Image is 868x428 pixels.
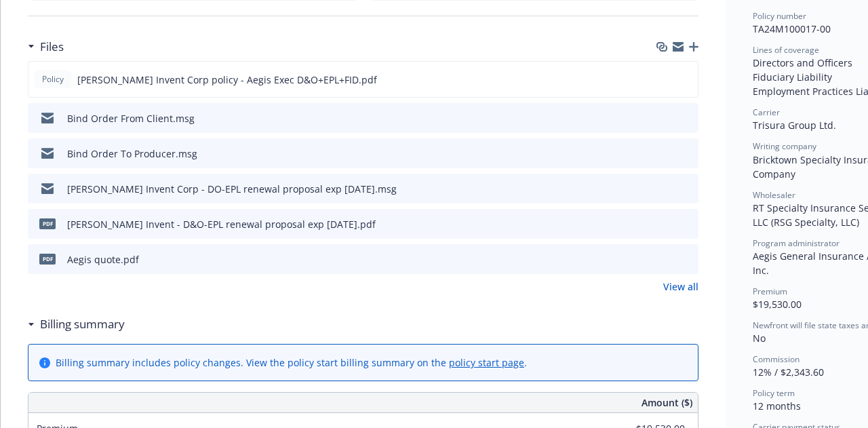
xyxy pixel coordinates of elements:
[28,315,125,333] div: Billing summary
[681,182,693,196] button: preview file
[67,182,397,196] div: [PERSON_NAME] Invent Corp - DO-EPL renewal proposal exp [DATE].msg
[659,147,670,161] button: download file
[753,189,795,201] span: Wholesaler
[753,106,780,118] span: Carrier
[753,286,787,297] span: Premium
[658,73,669,87] button: download file
[449,356,524,369] a: policy start page
[753,387,795,399] span: Policy term
[753,140,816,152] span: Writing company
[753,366,824,378] span: 12% / $2,343.60
[753,353,800,365] span: Commission
[753,44,819,56] span: Lines of coverage
[681,252,693,267] button: preview file
[659,182,670,196] button: download file
[681,217,693,231] button: preview file
[77,73,377,87] span: [PERSON_NAME] Invent Corp policy - Aegis Exec D&O+EPL+FID.pdf
[67,217,376,231] div: [PERSON_NAME] Invent - D&O-EPL renewal proposal exp [DATE].pdf
[753,22,831,35] span: TA24M100017-00
[642,395,692,410] span: Amount ($)
[39,73,66,85] span: Policy
[67,111,195,125] div: Bind Order From Client.msg
[56,355,527,370] div: Billing summary includes policy changes. View the policy start billing summary on the .
[681,147,693,161] button: preview file
[659,111,670,125] button: download file
[753,10,806,22] span: Policy number
[681,111,693,125] button: preview file
[659,252,670,267] button: download file
[753,400,801,412] span: 12 months
[753,237,840,249] span: Program administrator
[753,119,836,132] span: Trisura Group Ltd.
[753,332,766,345] span: No
[659,217,670,231] button: download file
[663,279,698,294] a: View all
[39,218,56,229] span: pdf
[67,252,139,267] div: Aegis quote.pdf
[753,298,802,311] span: $19,530.00
[40,38,64,56] h3: Files
[28,38,64,56] div: Files
[39,254,56,264] span: pdf
[680,73,692,87] button: preview file
[40,315,125,333] h3: Billing summary
[67,147,197,161] div: Bind Order To Producer.msg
